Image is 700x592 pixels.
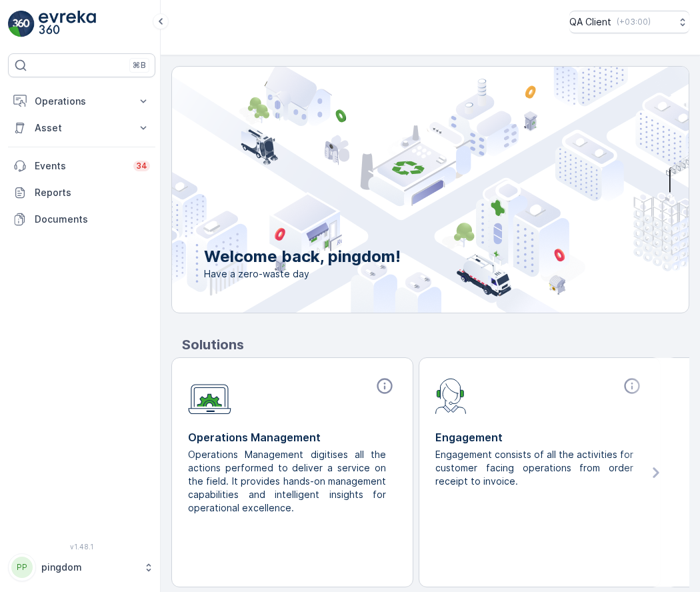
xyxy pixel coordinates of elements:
p: Events [35,159,125,173]
p: ( +03:00 ) [617,17,651,27]
p: ⌘B [133,60,146,71]
p: Operations [35,95,129,108]
button: Operations [8,88,155,115]
img: logo_light-DOdMpM7g.png [39,11,96,37]
p: Documents [35,213,150,226]
span: v 1.48.1 [8,543,155,551]
p: Engagement [435,429,644,445]
p: Asset [35,121,129,135]
p: Operations Management digitises all the actions performed to deliver a service on the field. It p... [188,448,386,515]
a: Events34 [8,153,155,179]
p: Solutions [182,335,689,355]
div: PP [11,557,33,578]
p: 34 [136,161,147,171]
img: logo [8,11,35,37]
p: Engagement consists of all the activities for customer facing operations from order receipt to in... [435,448,633,488]
button: QA Client(+03:00) [569,11,689,33]
a: Documents [8,206,155,233]
img: module-icon [435,377,467,414]
img: city illustration [112,67,689,313]
img: module-icon [188,377,231,415]
a: Reports [8,179,155,206]
span: Have a zero-waste day [204,267,401,281]
p: Operations Management [188,429,397,445]
p: QA Client [569,15,611,29]
p: pingdom [41,561,137,574]
p: Welcome back, pingdom! [204,246,401,267]
button: Asset [8,115,155,141]
button: PPpingdom [8,553,155,581]
p: Reports [35,186,150,199]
